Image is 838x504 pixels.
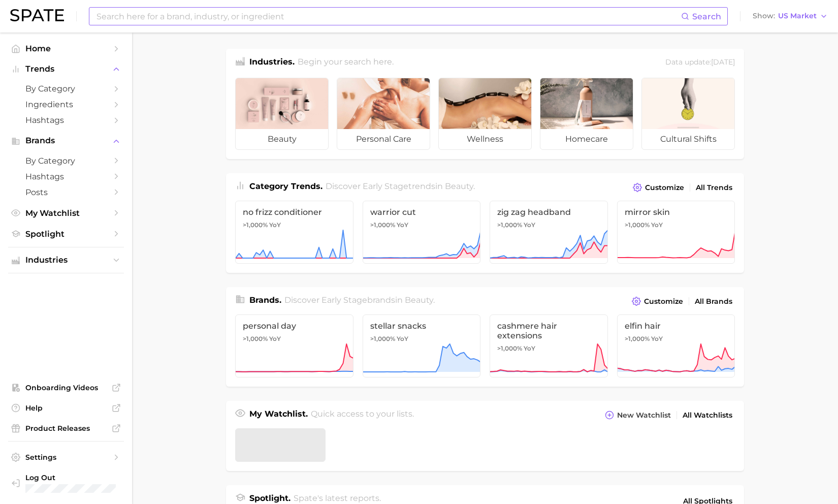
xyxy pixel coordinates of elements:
[25,65,107,74] span: Trends
[337,78,430,150] a: personal care
[25,453,107,462] span: Settings
[8,380,124,395] a: Onboarding Videos
[25,84,107,93] span: by Category
[8,184,124,200] a: Posts
[540,129,633,149] span: homecare
[235,78,329,150] a: beauty
[249,56,295,70] h1: Industries.
[8,61,124,77] button: Trends
[497,321,600,340] span: cashmere hair extensions
[617,314,735,377] a: elfin hair>1,000% YoY
[683,411,732,420] span: All Watchlists
[363,314,481,377] a: stellar snacks>1,000% YoY
[497,221,522,229] span: >1,000%
[8,112,124,128] a: Hashtags
[625,321,728,331] span: elfin hair
[25,187,107,197] span: Posts
[629,294,686,308] button: Customize
[243,321,346,331] span: personal day
[645,183,684,192] span: Customize
[8,400,124,416] a: Help
[397,335,408,343] span: YoY
[490,314,608,377] a: cashmere hair extensions>1,000% YoY
[235,314,353,377] a: personal day>1,000% YoY
[25,172,107,181] span: Hashtags
[665,56,735,70] div: Data update: [DATE]
[8,421,124,436] a: Product Releases
[249,295,281,305] span: Brands .
[25,256,107,265] span: Industries
[497,207,600,217] span: zig zag headband
[778,13,817,19] span: US Market
[642,129,734,149] span: cultural shifts
[8,253,124,268] button: Industries
[8,81,124,97] a: by Category
[680,408,735,422] a: All Watchlists
[753,13,775,19] span: Show
[8,470,124,496] a: Log out. Currently logged in with e-mail beidsmo@grventures.com.
[25,229,107,239] span: Spotlight
[269,335,281,343] span: YoY
[445,181,473,191] span: beauty
[326,181,475,191] span: Discover Early Stage trends in .
[439,129,531,149] span: wellness
[249,408,308,422] h1: My Watchlist.
[524,221,535,229] span: YoY
[370,335,395,342] span: >1,000%
[25,44,107,53] span: Home
[602,408,673,422] button: New Watchlist
[524,344,535,353] span: YoY
[25,473,120,482] span: Log Out
[363,201,481,264] a: warrior cut>1,000% YoY
[625,221,650,229] span: >1,000%
[370,221,395,229] span: >1,000%
[25,208,107,218] span: My Watchlist
[25,100,107,109] span: Ingredients
[405,295,433,305] span: beauty
[8,226,124,242] a: Spotlight
[25,424,107,433] span: Product Releases
[243,335,268,342] span: >1,000%
[644,297,683,306] span: Customize
[311,408,414,422] h2: Quick access to your lists.
[25,383,107,392] span: Onboarding Videos
[269,221,281,229] span: YoY
[625,335,650,342] span: >1,000%
[25,136,107,145] span: Brands
[651,221,663,229] span: YoY
[497,344,522,352] span: >1,000%
[540,78,633,150] a: homecare
[298,56,394,70] h2: Begin your search here.
[25,403,107,413] span: Help
[8,450,124,465] a: Settings
[641,78,735,150] a: cultural shifts
[8,205,124,221] a: My Watchlist
[397,221,408,229] span: YoY
[696,183,732,192] span: All Trends
[617,201,735,264] a: mirror skin>1,000% YoY
[236,129,328,149] span: beauty
[8,133,124,148] button: Brands
[8,153,124,169] a: by Category
[243,207,346,217] span: no frizz conditioner
[490,201,608,264] a: zig zag headband>1,000% YoY
[438,78,532,150] a: wellness
[370,321,473,331] span: stellar snacks
[8,169,124,184] a: Hashtags
[625,207,728,217] span: mirror skin
[8,97,124,112] a: Ingredients
[750,10,830,23] button: ShowUS Market
[10,9,64,21] img: SPATE
[243,221,268,229] span: >1,000%
[617,411,671,420] span: New Watchlist
[651,335,663,343] span: YoY
[630,180,687,195] button: Customize
[693,181,735,195] a: All Trends
[370,207,473,217] span: warrior cut
[284,295,435,305] span: Discover Early Stage brands in .
[337,129,430,149] span: personal care
[692,12,721,21] span: Search
[692,295,735,308] a: All Brands
[249,181,323,191] span: Category Trends .
[95,8,681,25] input: Search here for a brand, industry, or ingredient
